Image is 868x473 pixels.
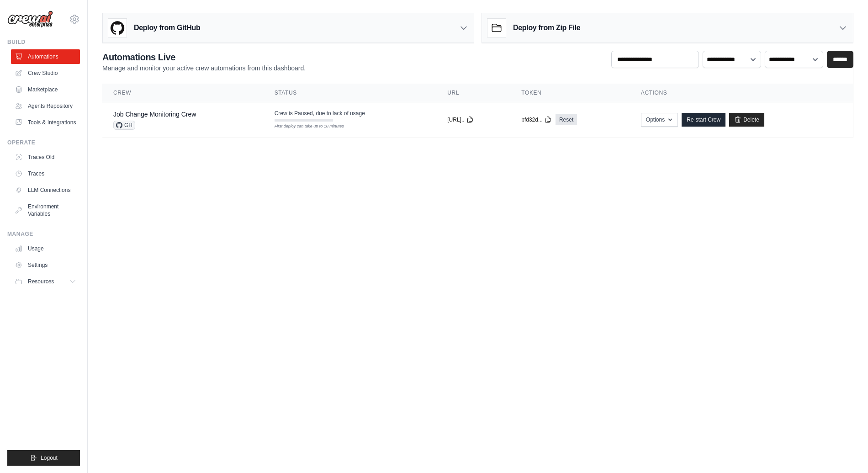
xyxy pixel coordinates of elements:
a: Re-start Crew [682,113,725,127]
a: Crew Studio [11,66,80,80]
a: Automations [11,49,80,64]
img: GitHub Logo [108,19,127,37]
a: Marketplace [11,82,80,97]
button: Resources [11,274,80,289]
th: Token [510,84,630,102]
a: Environment Variables [11,199,80,221]
th: Status [264,84,437,102]
span: GH [113,121,135,130]
span: Resources [28,278,54,285]
a: Traces [11,166,80,181]
a: Reset [556,114,577,125]
a: Job Change Monitoring Crew [113,111,196,118]
h2: Automations Live [102,51,306,64]
button: bfd32d... [521,116,552,123]
a: Traces Old [11,150,80,165]
div: Manage [7,230,80,238]
th: Actions [630,84,853,102]
span: Crew is Paused, due to lack of usage [275,110,365,117]
a: Delete [729,113,764,127]
button: Logout [7,450,80,466]
a: Usage [11,241,80,256]
h3: Deploy from GitHub [134,22,200,33]
div: Operate [7,139,80,146]
img: Logo [7,11,53,28]
p: Manage and monitor your active crew automations from this dashboard. [102,64,306,73]
a: Tools & Integrations [11,115,80,130]
a: Settings [11,258,80,272]
div: Build [7,38,80,46]
a: Agents Repository [11,99,80,113]
h3: Deploy from Zip File [513,22,580,33]
button: Options [641,113,678,127]
th: URL [436,84,510,102]
div: First deploy can take up to 10 minutes [275,123,333,130]
span: Logout [41,454,58,462]
a: LLM Connections [11,183,80,197]
th: Crew [102,84,264,102]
